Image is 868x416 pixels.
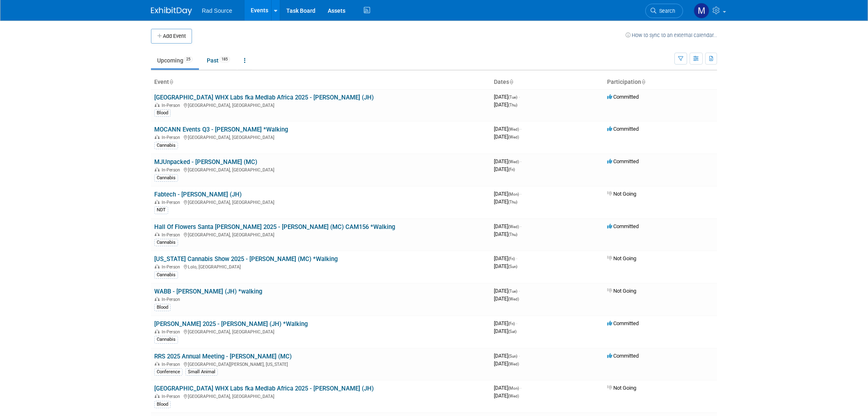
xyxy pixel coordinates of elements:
div: Cannabis [154,336,178,343]
a: Sort by Start Date [509,79,513,85]
a: [US_STATE] Cannabis Show 2025 - [PERSON_NAME] (MC) *Walking [154,255,338,263]
div: [GEOGRAPHIC_DATA], [GEOGRAPHIC_DATA] [154,393,487,399]
span: (Thu) [508,232,517,237]
img: In-Person Event [155,200,160,204]
img: In-Person Event [155,394,160,398]
a: Upcoming25 [151,53,199,68]
span: In-Person [162,135,183,140]
a: MOCANN Events Q3 - [PERSON_NAME] *Walking [154,126,288,133]
a: Hall Of Flowers Santa [PERSON_NAME] 2025 - [PERSON_NAME] (MC) CAM156 *Walking [154,223,395,231]
div: Conference [154,368,183,376]
span: - [520,158,521,164]
th: Participation [604,75,717,89]
div: [GEOGRAPHIC_DATA], [GEOGRAPHIC_DATA] [154,199,487,205]
a: Search [645,4,683,18]
a: RRS 2025 Annual Meeting - [PERSON_NAME] (MC) [154,353,292,360]
img: In-Person Event [155,264,160,268]
div: Cannabis [154,174,178,182]
a: [GEOGRAPHIC_DATA] WHX Labs fka Medlab Africa 2025 - [PERSON_NAME] (JH) [154,385,374,392]
span: (Wed) [508,135,519,139]
span: Search [656,8,675,14]
span: - [516,255,517,261]
span: [DATE] [494,361,519,367]
div: Cannabis [154,142,178,149]
span: [DATE] [494,158,521,164]
span: (Wed) [508,127,519,132]
img: In-Person Event [155,297,160,301]
span: - [520,385,521,391]
span: [DATE] [494,385,521,391]
span: [DATE] [494,199,517,205]
span: [DATE] [494,223,521,229]
a: [GEOGRAPHIC_DATA] WHX Labs fka Medlab Africa 2025 - [PERSON_NAME] (JH) [154,94,374,101]
span: In-Person [162,232,183,238]
span: (Sun) [508,264,517,269]
span: (Thu) [508,200,517,204]
span: Committed [607,126,639,132]
button: Add Event [151,29,192,44]
a: MJUnpacked - [PERSON_NAME] (MC) [154,158,257,166]
div: Small Animal [185,368,218,376]
span: [DATE] [494,328,516,334]
span: (Wed) [508,159,519,164]
img: In-Person Event [155,103,160,107]
span: (Tue) [508,289,517,294]
span: (Wed) [508,394,519,398]
span: Rad Source [202,7,232,14]
a: WABB - [PERSON_NAME] (JH) *walking [154,288,262,295]
div: [GEOGRAPHIC_DATA], [GEOGRAPHIC_DATA] [154,166,487,173]
div: NDT [154,206,168,214]
span: [DATE] [494,191,521,197]
img: ExhibitDay [151,7,192,15]
span: - [520,191,521,197]
div: Cannabis [154,239,178,246]
img: Melissa Conboy [694,3,709,18]
span: In-Person [162,264,183,270]
span: (Fri) [508,167,515,172]
span: (Fri) [508,257,515,261]
span: Not Going [607,385,636,391]
span: [DATE] [494,263,517,269]
span: (Fri) [508,321,515,326]
a: Fabtech - [PERSON_NAME] (JH) [154,191,242,198]
span: 25 [184,56,193,62]
div: [GEOGRAPHIC_DATA][PERSON_NAME], [US_STATE] [154,361,487,367]
span: - [519,94,520,100]
span: [DATE] [494,102,517,108]
span: Not Going [607,288,636,294]
span: [DATE] [494,320,517,326]
span: [DATE] [494,126,521,132]
span: [DATE] [494,231,517,237]
span: [DATE] [494,166,515,172]
div: Lolo, [GEOGRAPHIC_DATA] [154,263,487,270]
span: Committed [607,353,639,359]
span: [DATE] [494,353,520,359]
img: In-Person Event [155,329,160,333]
th: Dates [491,75,604,89]
span: (Sat) [508,329,516,334]
span: [DATE] [494,393,519,399]
span: - [520,223,521,229]
div: [GEOGRAPHIC_DATA], [GEOGRAPHIC_DATA] [154,134,487,140]
div: Blood [154,401,171,408]
span: Not Going [607,255,636,261]
span: Not Going [607,191,636,197]
span: (Sun) [508,354,517,358]
a: Sort by Event Name [169,79,173,85]
div: Blood [154,109,171,117]
span: In-Person [162,167,183,173]
span: (Wed) [508,362,519,366]
span: [DATE] [494,94,520,100]
span: Committed [607,320,639,326]
span: In-Person [162,394,183,399]
th: Event [151,75,491,89]
span: [DATE] [494,255,517,261]
a: How to sync to an external calendar... [626,32,717,38]
span: - [519,353,520,359]
span: (Thu) [508,103,517,107]
img: In-Person Event [155,167,160,171]
div: [GEOGRAPHIC_DATA], [GEOGRAPHIC_DATA] [154,328,487,335]
span: Committed [607,223,639,229]
span: [DATE] [494,134,519,140]
span: [DATE] [494,296,519,302]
